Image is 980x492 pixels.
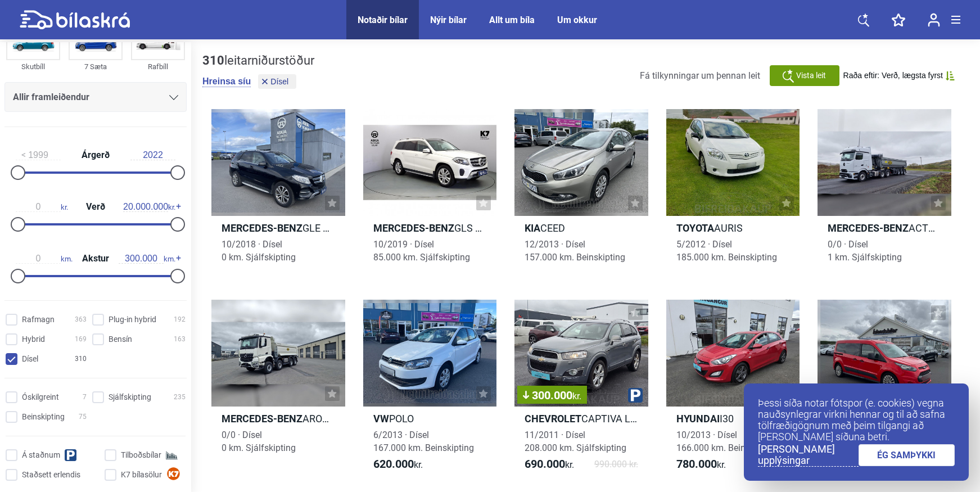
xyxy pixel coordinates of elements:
b: VW [373,413,389,425]
b: Mercedes-Benz [828,222,909,234]
div: 7 Sæta [69,60,123,73]
a: Notaðir bílar [358,15,408,25]
span: Árgerð [79,151,112,160]
span: Sjálfskipting [109,391,151,403]
img: user-login.svg [928,13,940,27]
h2: POLO [363,412,497,425]
span: Bensín [109,333,132,345]
h2: CEED [514,222,648,234]
span: 0/0 · Dísel 1 km. Sjálfskipting [828,239,902,263]
span: kr. [525,458,574,471]
span: Beinskipting [22,411,65,423]
h2: AURIS [666,222,800,234]
span: Vista leit [796,70,826,82]
h2: GLS 350 D 4MATIC [363,222,497,234]
span: Fá tilkynningar um þennan leit [640,70,760,81]
a: VWPOLO6/2013 · Dísel167.000 km. Beinskipting620.000kr. [363,300,497,481]
b: 310 [202,53,224,67]
span: 5/2012 · Dísel 185.000 km. Beinskipting [676,239,777,263]
span: km. [119,254,175,264]
p: Þessi síða notar fótspor (e. cookies) vegna nauðsynlegrar virkni hennar og til að safna tölfræðig... [758,398,955,443]
span: 169 [75,333,87,345]
b: Mercedes-Benz [373,222,454,234]
img: parking.png [628,388,643,403]
a: Allt um bíla [489,15,535,25]
span: Óskilgreint [22,391,59,403]
a: Um okkur [557,15,597,25]
span: 310 [75,353,87,365]
button: Hreinsa síu [202,76,251,87]
span: 163 [174,333,186,345]
a: Mercedes-BenzACTROS0/0 · Dísel1 km. Sjálfskipting [818,109,951,277]
span: Raða eftir: Verð, lægsta fyrst [843,71,943,80]
span: 990.000 kr. [594,458,638,471]
b: 780.000 [676,457,717,471]
span: kr. [16,202,68,212]
span: 75 [79,411,87,423]
b: 690.000 [525,457,565,471]
span: Verð [83,202,108,211]
span: Tilboðsbílar [121,449,161,461]
span: 0/0 · Dísel 0 km. Sjálfskipting [222,430,296,453]
span: 235 [174,391,186,403]
div: Rafbíll [131,60,185,73]
span: Dísel [22,353,38,365]
span: 363 [75,314,87,326]
a: ToyotaAURIS5/2012 · Dísel185.000 km. Beinskipting [666,109,800,277]
span: kr. [572,391,581,401]
span: Á staðnum [22,449,60,461]
h2: I30 [666,412,800,425]
b: Chevrolet [525,413,581,425]
a: Mercedes-BenzGLS 350 D 4MATIC10/2019 · Dísel85.000 km. Sjálfskipting [363,109,497,277]
a: Mercedes-BenzAROCS 40510/0 · Dísel0 km. Sjálfskipting [211,300,345,481]
span: 12/2013 · Dísel 157.000 km. Beinskipting [525,239,625,263]
span: 10/2019 · Dísel 85.000 km. Sjálfskipting [373,239,470,263]
a: ÉG SAMÞYKKI [859,444,955,466]
a: 300.000kr.ChevroletCAPTIVA LUX11/2011 · Dísel208.000 km. Sjálfskipting690.000kr.990.000 kr. [514,300,648,481]
b: Mercedes-Benz [222,413,302,425]
span: 10/2013 · Dísel 166.000 km. Beinskipting [676,430,777,453]
span: 6/2013 · Dísel 167.000 km. Beinskipting [373,430,474,453]
span: Staðsett erlendis [22,469,80,481]
div: leitarniðurstöður [202,53,314,68]
span: 11/2011 · Dísel 208.000 km. Sjálfskipting [525,430,626,453]
a: FordTRANSIT CONNECT3/2014 · Dísel348.000 km. Beinskipting790.000kr. [818,300,951,481]
h2: CAPTIVA LUX [514,412,648,425]
a: KiaCEED12/2013 · Dísel157.000 km. Beinskipting [514,109,648,277]
a: [PERSON_NAME] upplýsingar [758,444,859,467]
div: Skutbíll [6,60,60,73]
span: 192 [174,314,186,326]
span: kr. [676,458,726,471]
span: kr. [373,458,423,471]
b: Toyota [676,222,714,234]
b: 620.000 [373,457,414,471]
a: HyundaiI3010/2013 · Dísel166.000 km. Beinskipting780.000kr. [666,300,800,481]
span: 10/2018 · Dísel 0 km. Sjálfskipting [222,239,296,263]
button: Dísel [258,74,296,89]
a: Nýir bílar [430,15,467,25]
span: Akstur [79,254,112,263]
span: kr. [123,202,175,212]
span: Rafmagn [22,314,55,326]
b: Kia [525,222,540,234]
span: 7 [83,391,87,403]
span: Allir framleiðendur [13,89,89,105]
span: 300.000 [523,390,581,401]
h2: AROCS 4051 [211,412,345,425]
a: Mercedes-BenzGLE 350 D 4MATIC10/2018 · Dísel0 km. Sjálfskipting [211,109,345,277]
span: Dísel [270,78,288,85]
b: Mercedes-Benz [222,222,302,234]
span: Hybrid [22,333,45,345]
button: Raða eftir: Verð, lægsta fyrst [843,71,955,80]
span: Plug-in hybrid [109,314,156,326]
h2: GLE 350 D 4MATIC [211,222,345,234]
span: K7 bílasölur [121,469,162,481]
b: Hyundai [676,413,720,425]
h2: ACTROS [818,222,951,234]
span: km. [16,254,73,264]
